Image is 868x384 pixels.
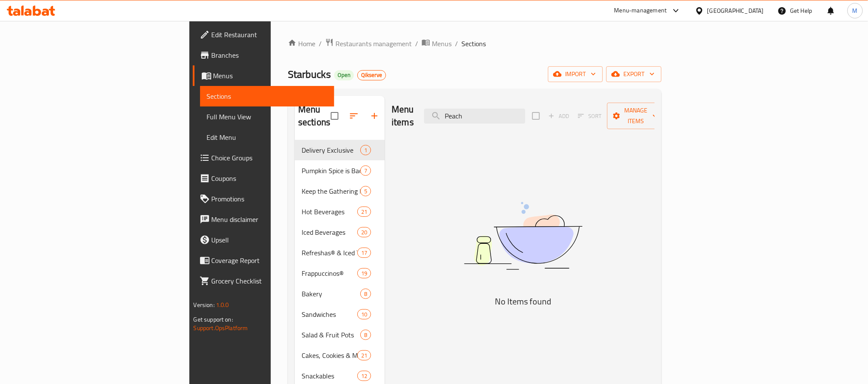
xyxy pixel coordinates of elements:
a: Full Menu View [200,106,334,127]
li: / [415,38,418,49]
div: Open [334,70,354,80]
div: Refreshas® & Iced Teas17 [295,242,385,263]
span: Select section first [572,109,607,123]
div: Bakery [302,289,360,299]
h5: No Items found [416,295,630,308]
span: Restaurants management [335,38,412,49]
div: Iced Beverages [302,227,357,237]
span: Frappuccinos® [302,268,357,278]
div: Iced Beverages20 [295,222,385,242]
a: Upsell [193,230,334,250]
span: 10 [358,310,371,319]
a: Edit Restaurant [193,24,334,45]
a: Menu disclaimer [193,209,334,230]
a: Branches [193,45,334,65]
span: 1.0.0 [216,299,229,310]
span: Open [334,71,354,79]
span: Salad & Fruit Pots [302,330,360,340]
span: Upsell [212,235,327,245]
div: Pumpkin Spice is Back! [302,165,360,176]
button: import [548,66,603,82]
span: Get support on: [194,314,233,325]
span: Grocery Checklist [212,276,327,286]
span: Coverage Report [212,255,327,266]
div: items [357,227,371,237]
div: items [357,309,371,319]
div: items [357,207,371,217]
div: Keep the Gathering Flowing5 [295,181,385,201]
div: Hot Beverages21 [295,201,385,222]
div: Pumpkin Spice is Back!7 [295,160,385,181]
a: Coverage Report [193,250,334,271]
span: 20 [358,228,371,236]
span: 8 [361,331,371,339]
span: 7 [361,167,371,175]
div: items [357,350,371,360]
span: Snackables [302,371,357,381]
span: 5 [361,187,371,195]
span: Sections [207,91,327,101]
span: Full Menu View [207,112,327,122]
span: M [853,6,858,15]
a: Restaurants management [325,38,412,49]
span: Menu disclaimer [212,214,327,224]
a: Menus [193,65,334,86]
span: Delivery Exclusive [302,145,360,155]
span: Select all sections [326,107,344,125]
a: Support.OpsPlatform [194,322,248,334]
div: Bakery8 [295,284,385,304]
span: import [555,69,596,80]
div: Salad & Fruit Pots8 [295,325,385,345]
a: Sections [200,86,334,106]
div: items [357,248,371,258]
span: Menus [432,38,452,49]
span: Branches [212,50,327,60]
div: items [357,268,371,278]
div: items [357,371,371,381]
a: Edit Menu [200,127,334,148]
span: Coupons [212,173,327,183]
span: Promotions [212,194,327,204]
span: 12 [358,372,371,380]
span: Edit Restaurant [212,30,327,40]
div: Menu-management [614,6,667,16]
a: Coupons [193,168,334,189]
span: Manage items [614,105,658,127]
h2: Menu items [392,103,414,129]
span: Choice Groups [212,153,327,163]
a: Choice Groups [193,148,334,168]
div: Cakes, Cookies & More [302,350,357,360]
span: 21 [358,208,371,216]
span: Version: [194,299,215,310]
span: Refreshas® & Iced Teas [302,248,357,258]
div: Cakes, Cookies & More21 [295,345,385,366]
span: Add item [545,109,572,123]
img: dish.svg [416,179,630,292]
span: export [613,69,655,80]
nav: breadcrumb [288,38,661,49]
div: Keep the Gathering Flowing [302,186,360,196]
span: Sandwiches [302,309,357,319]
span: Qikserve [358,71,386,79]
input: search [424,109,525,124]
button: export [606,66,661,82]
button: Manage items [607,103,664,129]
div: [GEOGRAPHIC_DATA] [707,6,764,15]
span: 1 [361,146,371,154]
div: items [360,330,371,340]
div: items [360,145,371,155]
div: Frappuccinos®19 [295,263,385,284]
div: Sandwiches10 [295,304,385,325]
span: 21 [358,352,371,360]
span: 8 [361,290,371,298]
span: Hot Beverages [302,207,357,217]
span: Edit Menu [207,132,327,142]
div: items [360,289,371,299]
span: Menus [213,71,327,81]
